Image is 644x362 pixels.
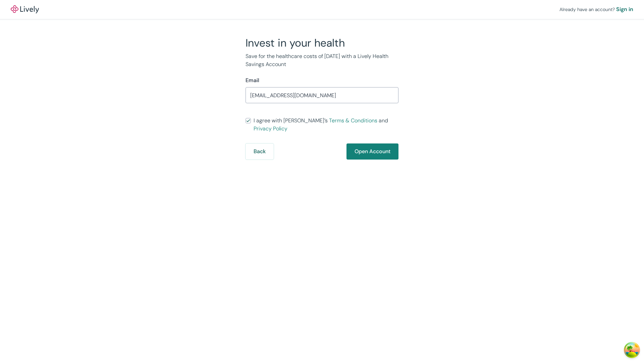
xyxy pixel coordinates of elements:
img: Lively [11,5,39,13]
button: Back [246,143,274,160]
h2: Invest in your health [246,36,398,50]
label: Email [246,76,259,84]
a: Terms & Conditions [329,117,377,124]
a: LivelyLively [11,5,39,13]
span: I agree with [PERSON_NAME]’s and [254,117,398,133]
p: Save for the healthcare costs of [DATE] with a Lively Health Savings Account [246,52,398,68]
button: Open Tanstack query devtools [625,343,639,357]
div: Already have an account? [559,5,633,13]
a: Sign in [616,5,633,13]
button: Open Account [346,143,398,160]
a: Privacy Policy [254,125,287,132]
